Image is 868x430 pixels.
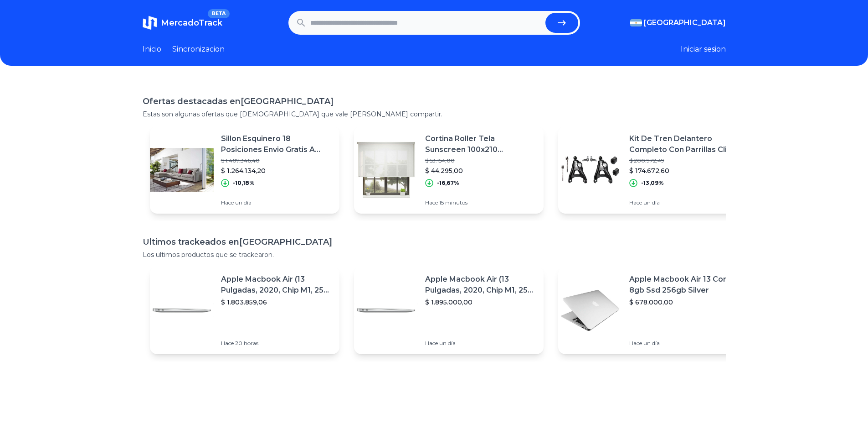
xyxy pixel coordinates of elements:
p: $ 1.407.346,40 [221,157,332,164]
img: Featured image [150,138,214,202]
p: $ 53.154,00 [425,157,536,164]
p: Cortina Roller Tela Sunscreen 100x210 [PERSON_NAME] Decorar Hogar [425,133,536,155]
p: -13,09% [641,179,664,187]
p: Kit De Tren Delantero Completo Con Parrillas Clio 2 1.2 [629,133,740,155]
p: $ 1.264.134,20 [221,166,332,175]
img: MercadoTrack [143,16,157,30]
p: $ 44.295,00 [425,166,536,175]
img: Featured image [150,278,214,342]
button: [GEOGRAPHIC_DATA] [630,17,726,28]
a: Featured imageCortina Roller Tela Sunscreen 100x210 [PERSON_NAME] Decorar Hogar$ 53.154,00$ 44.29... [354,126,544,214]
a: Featured imageApple Macbook Air (13 Pulgadas, 2020, Chip M1, 256 Gb De Ssd, 8 Gb De Ram) - Plata$... [354,267,544,354]
a: Featured imageKit De Tren Delantero Completo Con Parrillas Clio 2 1.2$ 200.972,49$ 174.672,60-13,... [558,126,748,214]
p: Hace un día [629,340,740,347]
h1: Ultimos trackeados en [GEOGRAPHIC_DATA] [143,236,726,248]
p: Apple Macbook Air 13 Core I5 8gb Ssd 256gb Silver [629,274,740,296]
p: Apple Macbook Air (13 Pulgadas, 2020, Chip M1, 256 Gb De Ssd, 8 Gb De Ram) - Plata [221,274,332,296]
p: $ 1.803.859,06 [221,298,332,307]
span: [GEOGRAPHIC_DATA] [644,17,726,28]
p: Apple Macbook Air (13 Pulgadas, 2020, Chip M1, 256 Gb De Ssd, 8 Gb De Ram) - Plata [425,274,536,296]
p: Los ultimos productos que se trackearon. [143,250,726,259]
p: Sillon Esquinero 18 Posiciones Envio Gratis A Todo El Pais [221,133,332,155]
p: $ 200.972,49 [629,157,740,164]
a: Featured imageSillon Esquinero 18 Posiciones Envio Gratis A Todo El Pais$ 1.407.346,40$ 1.264.134... [150,126,339,214]
p: Hace 20 horas [221,340,332,347]
img: Featured image [354,138,418,202]
img: Argentina [630,19,642,26]
a: Sincronizacion [172,44,225,55]
span: BETA [208,9,229,18]
p: $ 174.672,60 [629,166,740,175]
h1: Ofertas destacadas en [GEOGRAPHIC_DATA] [143,95,726,108]
p: $ 1.895.000,00 [425,298,536,307]
img: Featured image [558,138,622,202]
a: Inicio [143,44,161,55]
a: MercadoTrackBETA [143,16,222,30]
p: Estas son algunas ofertas que [DEMOGRAPHIC_DATA] que vale [PERSON_NAME] compartir. [143,110,726,119]
p: Hace 15 minutos [425,199,536,206]
p: Hace un día [221,199,332,206]
p: Hace un día [629,199,740,206]
a: Featured imageApple Macbook Air (13 Pulgadas, 2020, Chip M1, 256 Gb De Ssd, 8 Gb De Ram) - Plata$... [150,267,339,354]
a: Featured imageApple Macbook Air 13 Core I5 8gb Ssd 256gb Silver$ 678.000,00Hace un día [558,267,748,354]
p: $ 678.000,00 [629,298,740,307]
p: -16,67% [437,179,459,187]
p: -10,18% [233,179,255,187]
span: MercadoTrack [161,18,222,28]
img: Featured image [558,278,622,342]
p: Hace un día [425,340,536,347]
button: Iniciar sesion [681,44,726,55]
img: Featured image [354,278,418,342]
